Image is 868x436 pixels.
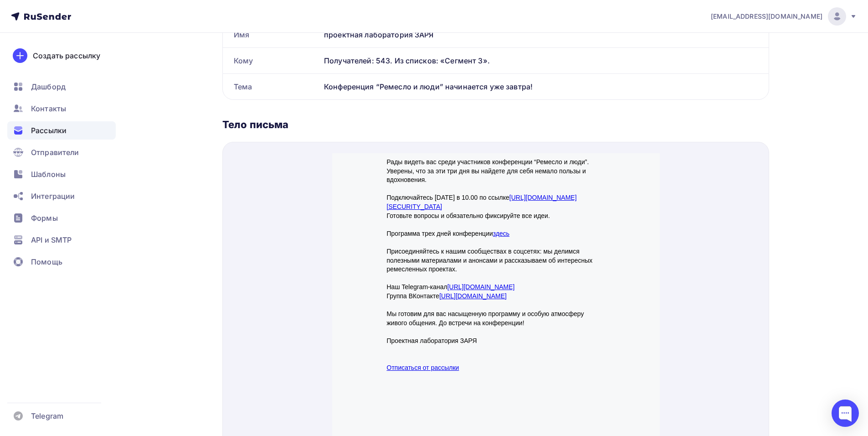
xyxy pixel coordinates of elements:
a: [URL][DOMAIN_NAME] [107,139,175,146]
p: Присоединяйтесь к нашим сообществах в соцсетях: мы делимся полезными материалами и анонсами и рас... [55,85,273,120]
span: [EMAIL_ADDRESS][DOMAIN_NAME] [711,12,822,21]
div: Создать рассылку [33,50,100,61]
span: Рассылки [31,125,67,136]
div: Конференция “Ремесло и люди” начинается уже завтра! [320,74,769,99]
span: Контакты [31,103,66,114]
a: Формы [7,209,116,227]
p: Программа трех дней конференции [55,67,273,85]
div: Кому [223,48,320,73]
a: Отписаться от рассылки [55,211,127,218]
a: Дашборд [7,78,116,96]
a: Шаблоны [7,165,116,183]
a: [URL][DOMAIN_NAME] [115,130,183,137]
a: Контакты [7,99,116,118]
p: Мы готовим для вас насыщенную программу и особую атмосферу живого общения. До встречи на конферен... [55,156,273,174]
span: Telegram [31,410,63,421]
a: Отправители [7,143,116,161]
span: Помощь [31,256,62,267]
span: API и SMTP [31,234,72,245]
a: [URL][DOMAIN_NAME][SECURITY_DATA] [55,41,245,57]
span: Интеграции [31,191,75,202]
a: [EMAIL_ADDRESS][DOMAIN_NAME] [711,7,857,26]
p: Рады видеть вас среди участников конференции “Ремесло и люди”. Уверены, что за эти три дня вы най... [55,5,273,31]
a: Рассылки [7,121,116,140]
div: Тело письма [222,118,769,131]
div: проектная лаборатория ЗАРЯ [320,22,769,47]
div: Тема [223,74,320,99]
span: Дашборд [31,81,66,92]
span: Формы [31,213,58,223]
p: Подключайтесь [DATE] в 10.00 по ссылке Готовьте вопросы и обязательно фиксируйте все идеи. [55,31,273,67]
p: Проектная лаборатория ЗАРЯ [55,183,273,192]
p: Наш Telegram-канал Группа ВКонтакте [55,121,273,148]
a: здесь [161,77,177,84]
span: Отправители [31,147,79,158]
span: Шаблоны [31,169,66,180]
div: Получателей: 543. Из списков: «Сегмент 3». [324,55,758,66]
div: Имя [223,22,320,47]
